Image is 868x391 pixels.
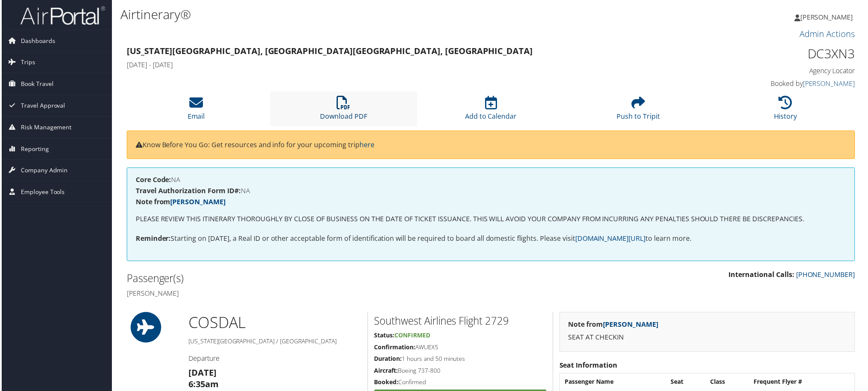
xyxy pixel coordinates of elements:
[561,376,666,391] th: Passenger Name
[801,28,857,40] a: Admin Actions
[796,4,863,30] a: [PERSON_NAME]
[751,376,855,391] th: Frequent Flyer #
[188,355,361,364] h4: Departure
[134,177,848,184] h4: NA
[576,234,646,244] a: [DOMAIN_NAME][URL]
[19,95,64,117] span: Travel Approval
[730,271,796,280] strong: International Calls:
[569,333,848,344] p: SEAT AT CHECKIN
[683,79,857,88] h4: Booked by
[320,101,367,121] a: Download PDF
[374,344,547,353] h5: AWUEX5
[19,6,104,26] img: airportal-logo.png
[374,356,547,364] h5: 1 hours and 50 minutes
[707,376,750,391] th: Class
[374,356,402,364] strong: Duration:
[374,380,398,388] strong: Booked:
[19,139,47,160] span: Reporting
[134,188,848,195] h4: NA
[126,290,485,299] h4: [PERSON_NAME]
[394,332,430,340] span: Confirmed
[374,315,547,329] h2: Southwest Airlines Flight 2729
[134,214,848,225] p: PLEASE REVIEW THIS ITINERARY THOROUGHLY BY CLOSE OF BUSINESS ON THE DATE OF TICKET ISSUANCE. THIS...
[126,45,533,57] strong: [US_STATE][GEOGRAPHIC_DATA], [GEOGRAPHIC_DATA] [GEOGRAPHIC_DATA], [GEOGRAPHIC_DATA]
[19,182,63,203] span: Employee Tools
[188,338,361,347] h5: [US_STATE][GEOGRAPHIC_DATA] / [GEOGRAPHIC_DATA]
[134,234,848,245] p: Starting on [DATE], a Real ID or other acceptable form of identification will be required to boar...
[604,321,659,330] a: [PERSON_NAME]
[126,60,671,70] h4: [DATE] - [DATE]
[134,198,225,207] strong: Note from
[617,101,661,121] a: Push to Tripit
[775,101,799,121] a: History
[465,101,517,121] a: Add to Calendar
[134,140,848,151] p: Know Before You Go: Get resources and info for your upcoming trip
[119,6,615,23] h1: Airtinerary®
[560,362,618,371] strong: Seat Information
[569,321,659,330] strong: Note from
[667,376,706,391] th: Seat
[134,234,170,244] strong: Reminder:
[802,12,854,22] span: [PERSON_NAME]
[804,79,857,88] a: [PERSON_NAME]
[134,187,240,196] strong: Travel Authorization Form ID#:
[169,198,225,207] a: [PERSON_NAME]
[19,117,70,138] span: Risk Management
[188,368,216,380] strong: [DATE]
[374,344,415,352] strong: Confirmation:
[374,380,547,388] h5: Confirmed
[126,272,485,287] h2: Passenger(s)
[797,271,857,280] a: [PHONE_NUMBER]
[374,368,547,376] h5: Boeing 737-800
[683,45,857,63] h1: DC3XN3
[374,368,398,376] strong: Aircraft:
[19,74,52,95] span: Book Travel
[19,52,34,73] span: Trips
[683,66,857,76] h4: Agency Locator
[188,313,361,334] h1: COS DAL
[359,140,374,150] a: here
[134,176,170,185] strong: Core Code:
[374,332,394,340] strong: Status:
[19,160,66,182] span: Company Admin
[186,101,204,121] a: Email
[19,30,54,51] span: Dashboards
